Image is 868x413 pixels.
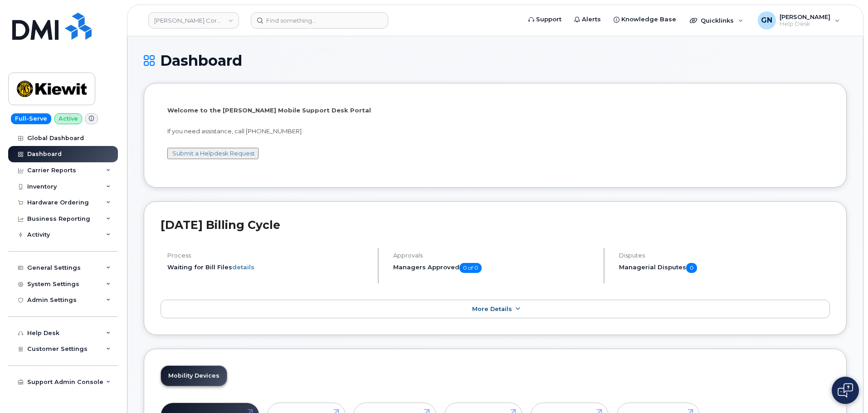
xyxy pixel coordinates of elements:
p: If you need assistance, call [PHONE_NUMBER] [167,127,823,136]
h2: [DATE] Billing Cycle [161,218,830,232]
h4: Disputes [619,252,830,259]
h4: Process [167,252,370,259]
h4: Approvals [393,252,596,259]
h5: Managers Approved [393,263,596,273]
span: 0 of 0 [459,263,482,273]
li: Waiting for Bill Files [167,263,370,272]
a: Submit a Helpdesk Request [172,150,255,157]
img: Open chat [838,383,853,398]
span: 0 [686,263,697,273]
a: Mobility Devices [161,366,227,386]
h1: Dashboard [144,53,847,68]
p: Welcome to the [PERSON_NAME] Mobile Support Desk Portal [167,106,823,115]
button: Submit a Helpdesk Request [167,148,258,159]
h5: Managerial Disputes [619,263,830,273]
span: More Details [472,306,512,312]
a: details [232,263,254,271]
